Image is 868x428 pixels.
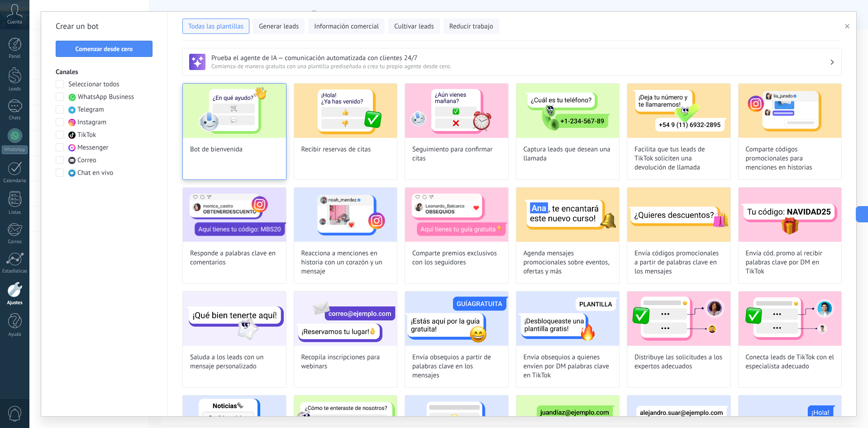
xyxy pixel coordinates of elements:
[412,145,501,163] span: Seguimiento para confirmar citas
[2,300,28,306] div: Ajustes
[516,84,620,138] img: Captura leads que desean una llamada
[2,86,28,92] div: Leads
[412,353,501,380] span: Envía obsequios a partir de palabras clave en los mensajes
[739,292,842,346] img: Conecta leads de TikTok con el especialista adecuado
[2,54,28,60] div: Panel
[405,188,508,242] img: Comparte premios exclusivos con los seguidores
[2,210,28,216] div: Listas
[188,22,243,31] span: Todas las plantillas
[634,353,723,371] span: Distribuye las solicitudes a los expertos adecuados
[388,19,439,34] button: Cultivar leads
[56,41,153,57] button: Comenzar desde cero
[524,249,612,276] span: Agenda mensajes promocionales sobre eventos, ofertas y más
[183,292,286,346] img: Saluda a los leads con un mensaje personalizado
[301,249,390,276] span: Reacciona a menciones en historia con un corazón y un mensaje
[77,131,96,140] span: TikTok
[7,19,22,25] span: Cuenta
[2,146,28,154] div: WhatsApp
[2,332,28,338] div: Ayuda
[301,353,390,371] span: Recopila inscripciones para webinars
[253,19,305,34] button: Generar leads
[627,292,730,346] img: Distribuye las solicitudes a los expertos adecuados
[627,84,730,138] img: Facilita que tus leads de TikTok soliciten una devolución de llamada
[211,62,830,70] span: Comienza de manera gratuita con una plantilla prediseñada o crea tu propio agente desde cero.
[183,188,286,242] img: Responde a palabras clave en comentarios
[77,105,104,114] span: Telegram
[739,84,842,138] img: Comparte códigos promocionales para menciones en historias
[56,68,153,76] h3: Canales
[77,169,113,178] span: Chat en vivo
[2,268,28,274] div: Estadísticas
[314,22,379,31] span: Información comercial
[77,118,106,127] span: Instagram
[746,353,835,371] span: Conecta leads de TikTok con el especialista adecuado
[746,145,835,172] span: Comparte códigos promocionales para menciones en historias
[183,84,286,138] img: Bot de bienvenida
[2,239,28,245] div: Correo
[308,19,385,34] button: Información comercial
[746,249,835,276] span: Envía cód. promo al recibir palabras clave por DM en TikTok
[211,54,830,62] h3: Prueba el agente de IA — comunicación automatizada con clientes 24/7
[56,19,153,33] h2: Crear un bot
[294,292,397,346] img: Recopila inscripciones para webinars
[68,80,119,89] span: Seleccionar todos
[190,353,279,371] span: Saluda a los leads con un mensaje personalizado
[77,156,96,165] span: Correo
[77,143,109,152] span: Messenger
[405,84,508,138] img: Seguimiento para confirmar citas
[524,353,612,380] span: Envía obsequios a quienes envíen por DM palabras clave en TikTok
[449,22,493,31] span: Reducir trabajo
[405,292,508,346] img: Envía obsequios a partir de palabras clave en los mensajes
[259,22,299,31] span: Generar leads
[524,145,612,163] span: Captura leads que desean una llamada
[76,46,133,52] span: Comenzar desde cero
[516,188,620,242] img: Agenda mensajes promocionales sobre eventos, ofertas y más
[294,84,397,138] img: Recibir reservas de citas
[182,19,249,34] button: Todas las plantillas
[516,292,620,346] img: Envía obsequios a quienes envíen por DM palabras clave en TikTok
[294,188,397,242] img: Reacciona a menciones en historia con un corazón y un mensaje
[394,22,434,31] span: Cultivar leads
[2,178,28,184] div: Calendario
[627,188,730,242] img: Envía códigos promocionales a partir de palabras clave en los mensajes
[190,249,279,267] span: Responde a palabras clave en comentarios
[634,145,723,172] span: Facilita que tus leads de TikTok soliciten una devolución de llamada
[301,145,371,154] span: Recibir reservas de citas
[78,93,134,102] span: WhatsApp Business
[2,115,28,121] div: Chats
[739,188,842,242] img: Envía cód. promo al recibir palabras clave por DM en TikTok
[412,249,501,267] span: Comparte premios exclusivos con los seguidores
[444,19,499,34] button: Reducir trabajo
[634,249,723,276] span: Envía códigos promocionales a partir de palabras clave en los mensajes
[190,145,243,154] span: Bot de bienvenida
